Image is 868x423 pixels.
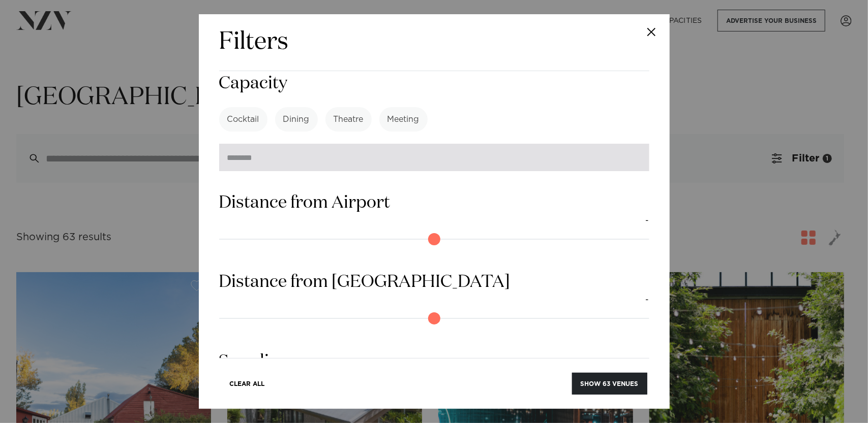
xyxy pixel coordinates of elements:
output: - [646,294,649,306]
output: - [646,214,649,227]
button: Clear All [221,373,274,395]
label: Dining [275,107,318,132]
label: Cocktail [219,107,267,132]
label: Theatre [325,107,372,132]
label: Meeting [379,107,428,132]
button: Close [634,14,670,50]
h3: Distance from Airport [219,191,649,214]
h3: Capacity [219,72,649,95]
button: Show 63 venues [572,373,647,395]
h2: Filters [219,26,289,58]
h3: Suppliers [219,350,649,373]
h3: Distance from [GEOGRAPHIC_DATA] [219,271,649,294]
